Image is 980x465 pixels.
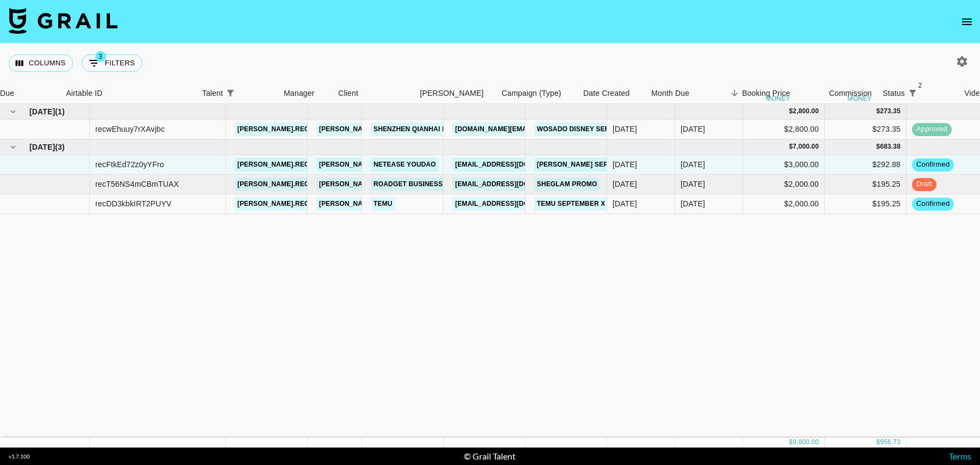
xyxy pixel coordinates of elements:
div: $273.35 [825,120,906,139]
a: Sheglam Promo [534,178,600,191]
div: $2,800.00 [743,120,825,139]
div: recwEhuuy7rXAvjbc [95,124,165,134]
div: recDD3kbkIRT2PUYV [95,198,171,209]
div: 273.35 [880,107,901,116]
a: [PERSON_NAME].reghuram [235,178,337,191]
div: Date Created [578,83,646,104]
div: Date Created [583,83,629,104]
a: TEMU September x [PERSON_NAME] [534,197,666,211]
div: Aug '25 [681,124,705,134]
a: [PERSON_NAME].reghuram [235,123,337,136]
div: $195.25 [825,175,906,194]
div: Sep '25 [681,159,705,170]
div: $195.25 [825,194,906,214]
div: 15/07/2025 [612,124,637,134]
div: $ [877,107,880,116]
button: hide children [5,104,21,119]
div: Manager [284,83,314,104]
button: Sort [920,85,935,101]
span: confirmed [912,160,954,170]
span: ( 3 ) [55,142,65,152]
div: Booking Price [742,83,790,104]
a: Roadget Business [DOMAIN_NAME]. [371,178,504,191]
span: draft [912,179,936,189]
div: $3,000.00 [743,155,825,175]
a: [DOMAIN_NAME][EMAIL_ADDRESS][DOMAIN_NAME] [452,123,629,136]
div: 683.38 [880,142,901,151]
div: 07/08/2025 [612,179,637,189]
div: $ [789,438,793,447]
span: approved [912,124,952,134]
div: 11/09/2025 [612,159,637,170]
a: WOSADO DISNEY SERIES [534,123,623,136]
div: Client [333,83,414,104]
a: [EMAIL_ADDRESS][DOMAIN_NAME] [452,158,574,172]
div: Manager [278,83,333,104]
div: Booker [414,83,496,104]
a: [PERSON_NAME].reghuram [235,158,337,172]
button: Show filters [223,85,238,101]
div: money [847,95,872,102]
button: Sort [238,85,254,101]
div: Sep '25 [681,198,705,209]
a: [PERSON_NAME][EMAIL_ADDRESS][DOMAIN_NAME] [316,178,494,191]
a: Terms [949,451,971,461]
a: [PERSON_NAME] September [534,158,639,172]
div: 2,800.00 [793,107,819,116]
button: Sort [727,85,742,101]
div: Sep '25 [681,179,705,189]
div: 7,000.00 [793,142,819,151]
span: [DATE] [29,142,55,152]
span: ( 1 ) [55,106,65,117]
div: $ [789,107,793,116]
div: Airtable ID [66,83,102,104]
div: Month Due [651,83,689,104]
div: recFtkEd72z0yYFro [95,159,164,170]
div: 1 active filter [223,85,238,101]
a: NetEase YouDao [371,158,439,172]
a: Shenzhen Qianhai Magwow Technology [DOMAIN_NAME] [371,123,583,136]
div: Airtable ID [60,83,197,104]
span: confirmed [912,199,954,209]
div: Campaign (Type) [496,83,578,104]
a: [EMAIL_ADDRESS][DOMAIN_NAME] [452,178,574,191]
a: [PERSON_NAME].reghuram [235,197,337,211]
button: Show filters [905,85,920,101]
div: © Grail Talent [464,451,516,462]
a: [EMAIL_ADDRESS][DOMAIN_NAME] [452,197,574,211]
span: [DATE] [29,106,55,117]
button: hide children [5,139,21,155]
div: money [765,95,790,102]
div: Talent [202,83,223,104]
button: Show filters [82,54,142,72]
div: $ [877,438,880,447]
div: $2,000.00 [743,194,825,214]
div: 15/09/2025 [612,198,637,209]
div: $ [789,142,793,151]
div: Month Due [646,83,714,104]
img: Grail Talent [9,8,118,34]
a: [PERSON_NAME][EMAIL_ADDRESS][DOMAIN_NAME] [316,197,494,211]
span: 3 [95,51,106,62]
div: v 1.7.100 [9,453,30,460]
div: $ [877,142,880,151]
div: 2 active filters [905,85,920,101]
div: $2,000.00 [743,175,825,194]
div: 956.73 [880,438,901,447]
div: [PERSON_NAME] [420,83,483,104]
button: open drawer [956,11,978,33]
div: Talent [197,83,278,104]
div: Client [338,83,358,104]
div: $292.88 [825,155,906,175]
div: Commission [829,83,872,104]
div: 9,800.00 [793,438,819,447]
a: Temu [371,197,395,211]
a: [PERSON_NAME][EMAIL_ADDRESS][DOMAIN_NAME] [316,158,494,172]
div: Status [883,83,905,104]
a: [PERSON_NAME][EMAIL_ADDRESS][DOMAIN_NAME] [316,123,494,136]
div: Campaign (Type) [501,83,561,104]
button: Select columns [9,54,73,72]
div: recT56NS4mCBmTUAX [95,179,179,189]
span: 2 [915,80,926,91]
div: Status [877,83,959,104]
